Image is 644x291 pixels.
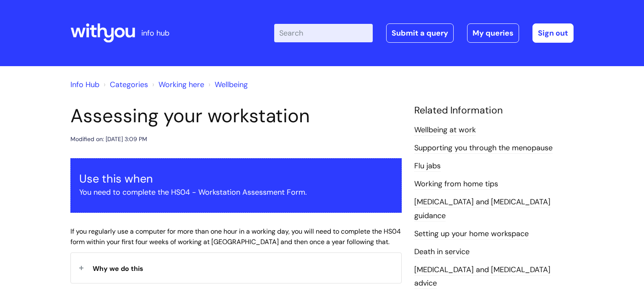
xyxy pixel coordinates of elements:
a: [MEDICAL_DATA] and [MEDICAL_DATA] guidance [414,197,551,221]
input: Search [274,24,373,42]
a: [MEDICAL_DATA] and [MEDICAL_DATA] advice [414,265,551,289]
a: Sign out [532,23,574,43]
a: My queries [467,23,519,43]
a: Wellbeing [215,80,248,90]
a: Wellbeing at work [414,125,476,136]
a: Info Hub [70,80,99,90]
a: Working from home tips [414,179,498,190]
h1: Assessing your workstation [70,105,402,127]
a: Flu jabs [414,161,441,172]
p: You need to complete the HS04 - Workstation Assessment Form. [79,185,393,199]
li: Solution home [101,78,148,91]
div: | - [274,23,574,43]
a: Submit a query [386,23,454,43]
li: Working here [150,78,204,91]
a: Setting up your home workspace [414,229,529,239]
a: Working here [158,80,204,90]
span: Why we do this [93,264,143,273]
h4: Related Information [414,105,574,116]
a: Death in service [414,247,470,258]
a: Supporting you through the menopause [414,143,553,154]
p: info hub [141,26,169,40]
span: If you regularly use a computer for more than one hour in a working day, you will need to complet... [70,227,401,246]
div: Modified on: [DATE] 3:09 PM [70,134,147,144]
li: Wellbeing [206,78,248,91]
a: Categories [110,80,148,90]
h3: Use this when [79,172,393,185]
